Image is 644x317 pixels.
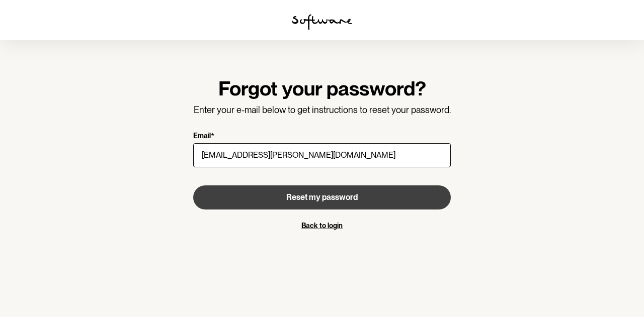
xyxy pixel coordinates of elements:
[193,132,211,141] p: Email
[193,104,451,116] p: Enter your e-mail below to get instructions to reset your password.
[193,185,451,209] button: Reset my password
[286,192,358,202] span: Reset my password
[193,76,451,100] h1: Forgot your password?
[301,222,343,230] a: Back to login
[292,14,352,30] img: software logo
